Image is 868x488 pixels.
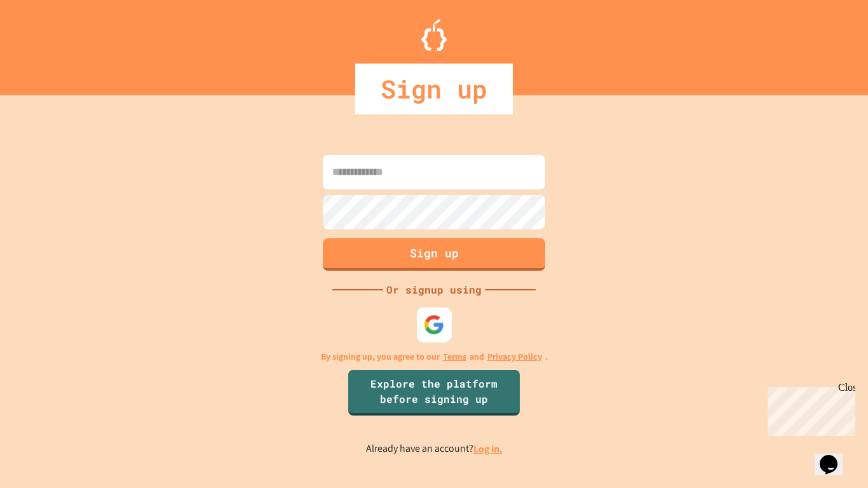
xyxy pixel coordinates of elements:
p: Already have an account? [366,441,503,457]
div: Chat with us now!Close [5,5,88,81]
a: Explore the platform before signing up [348,370,520,416]
div: Sign up [355,64,513,114]
button: Sign up [323,238,545,271]
iframe: chat widget [815,437,855,475]
a: Log in. [473,442,503,456]
p: By signing up, you agree to our and . [321,350,548,363]
img: google-icon.svg [424,315,445,335]
iframe: chat widget [763,382,855,436]
a: Terms [443,350,466,363]
a: Privacy Policy [487,350,542,363]
img: Logo.svg [421,19,447,51]
div: Or signup using [383,282,485,297]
